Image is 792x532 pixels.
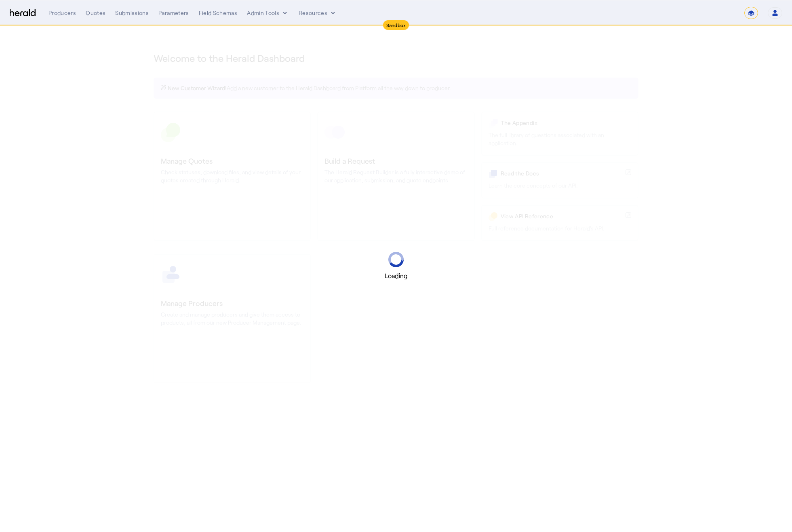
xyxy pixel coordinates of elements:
div: Field Schemas [199,9,238,17]
div: Quotes [86,9,105,17]
button: Resources dropdown menu [299,9,337,17]
img: Herald Logo [10,9,36,17]
div: Parameters [158,9,189,17]
div: Sandbox [383,20,409,30]
div: Submissions [115,9,149,17]
button: internal dropdown menu [247,9,289,17]
div: Producers [48,9,76,17]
